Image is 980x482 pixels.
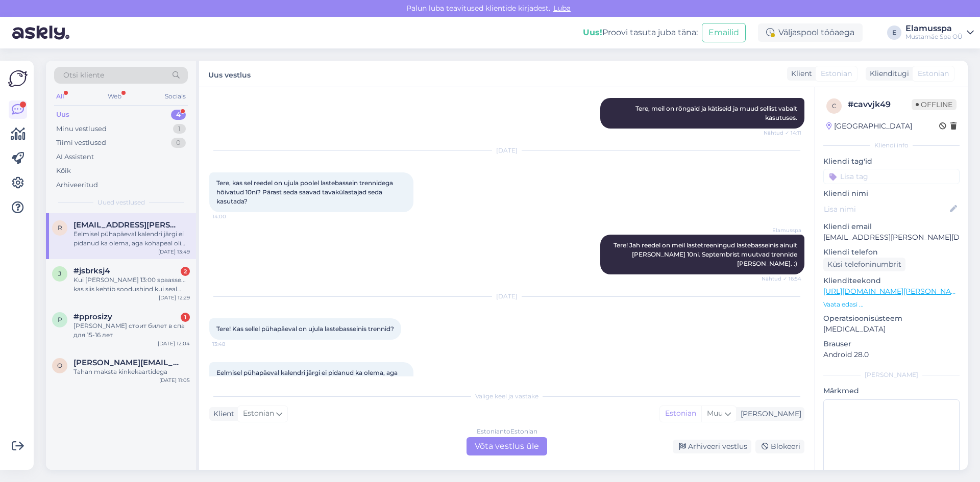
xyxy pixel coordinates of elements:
p: Kliendi email [823,221,960,232]
div: Arhiveeri vestlus [673,440,751,453]
button: Emailid [702,23,746,42]
a: ElamusspaMustamäe Spa OÜ [905,24,974,41]
span: reili.roos.001@mail.ee [73,220,180,230]
div: Võta vestlus üle [467,437,547,455]
div: Kui [PERSON_NAME] 13:00 spaasse... kas siis kehtib soodushind kui seal [PERSON_NAME] 15:00? [73,275,190,294]
div: 2 [181,267,190,276]
div: [DATE] 12:04 [158,340,190,347]
div: Mustamäe Spa OÜ [905,33,963,41]
span: Estonian [918,68,949,79]
div: Küsi telefoninumbrit [823,258,905,271]
div: 0 [171,138,186,148]
div: Elamusspa [905,24,963,33]
b: Uus! [583,28,602,37]
div: [GEOGRAPHIC_DATA] [826,121,912,132]
span: Estonian [821,68,852,79]
div: Arhiveeritud [56,180,98,190]
span: Eelmisel pühapäeval kalendri järgi ei pidanud ka olema, aga kohapeal oli olukord teine ning ujula... [216,369,399,386]
span: 13:48 [212,340,251,348]
span: Tere, meil on rõngaid ja kätiseid ja muud sellist vabalt kasutuses. [635,105,799,121]
span: Tere! Kas sellel pühapäeval on ujula lastebasseinis trennid? [216,325,394,333]
div: Eelmisel pühapäeval kalendri järgi ei pidanud ka olema, aga kohapeal oli olukord teine ning ujula... [73,230,190,248]
p: Klienditeekond [823,275,960,286]
div: All [54,90,66,103]
div: [DATE] 11:05 [159,376,190,384]
span: Elamusspa [763,226,801,234]
span: #pprosizy [73,312,112,321]
p: Operatsioonisüsteem [823,313,960,324]
img: Askly Logo [8,69,28,88]
span: Estonian [243,408,274,419]
span: Uued vestlused [97,198,145,207]
span: Luba [550,4,574,13]
span: r [58,224,62,232]
div: Väljaspool tööaega [758,23,863,42]
span: Nähtud ✓ 14:11 [763,129,801,137]
div: Socials [163,90,188,103]
span: j [58,270,61,277]
div: Proovi tasuta juba täna: [583,27,698,39]
div: [PERSON_NAME] [823,370,960,379]
span: Tere, kas sel reedel on ujula poolel lastebassein trennidega hõivatud 10ni? Pärast seda saavad ta... [216,179,395,205]
input: Lisa tag [823,169,960,184]
div: E [887,26,901,40]
div: [PERSON_NAME] стоит билет в спа для 15-16 лет [73,321,190,340]
p: Kliendi telefon [823,247,960,258]
p: Brauser [823,339,960,349]
p: [EMAIL_ADDRESS][PERSON_NAME][DOMAIN_NAME] [823,232,960,243]
div: Web [106,90,124,103]
div: Klienditugi [866,68,909,79]
div: [DATE] 12:29 [159,294,190,301]
div: Estonian [660,406,701,421]
span: olga.kosolapova.001@gmail.com [73,358,180,367]
div: Blokeeri [755,440,804,453]
span: Nähtud ✓ 16:54 [762,275,801,283]
span: #jsbrksj4 [73,266,110,275]
div: Kõik [56,166,71,176]
span: p [58,316,62,323]
span: c [832,102,837,110]
div: [PERSON_NAME] [737,409,801,419]
div: # cavvjk49 [848,98,912,111]
div: Uus [56,110,69,120]
div: 1 [181,313,190,322]
input: Lisa nimi [824,204,948,215]
p: Märkmed [823,386,960,396]
p: Kliendi tag'id [823,156,960,167]
div: [DATE] 13:49 [158,248,190,256]
p: Android 28.0 [823,349,960,360]
label: Uus vestlus [208,67,251,81]
div: Tiimi vestlused [56,138,106,148]
div: Klient [209,409,234,419]
div: 1 [173,124,186,134]
div: Tahan maksta kinkekaartidega [73,367,190,376]
span: Tere! Jah reedel on meil lastetreeningud lastebasseinis ainult [PERSON_NAME] 10ni. Septembrist mu... [614,241,799,267]
p: Kliendi nimi [823,188,960,199]
div: Valige keel ja vastake [209,392,804,401]
div: 4 [171,110,186,120]
div: AI Assistent [56,152,94,162]
a: [URL][DOMAIN_NAME][PERSON_NAME] [823,287,964,296]
span: Offline [912,99,957,110]
div: Minu vestlused [56,124,107,134]
div: [DATE] [209,292,804,301]
span: Otsi kliente [63,70,104,81]
p: Vaata edasi ... [823,300,960,309]
div: Klient [787,68,812,79]
span: Muu [707,409,723,418]
div: [DATE] [209,146,804,155]
div: Estonian to Estonian [477,427,537,436]
p: [MEDICAL_DATA] [823,324,960,335]
span: o [57,362,62,369]
div: Kliendi info [823,141,960,150]
span: 14:00 [212,213,251,220]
